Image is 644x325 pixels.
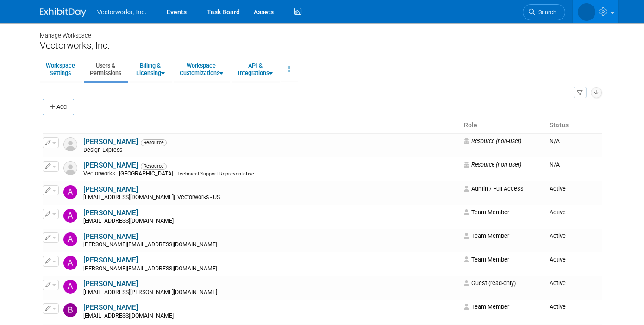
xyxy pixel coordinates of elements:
div: [EMAIL_ADDRESS][PERSON_NAME][DOMAIN_NAME] [83,289,458,296]
span: Vectorworks, Inc. [97,8,147,16]
span: Active [550,232,566,239]
span: Team Member [464,232,509,239]
img: Resource [63,161,77,175]
a: [PERSON_NAME] [83,137,138,146]
a: WorkspaceCustomizations [174,58,229,81]
span: Resource (non-user) [464,137,521,144]
img: ExhibitDay [40,8,86,17]
span: Resource (non-user) [464,161,521,168]
a: [PERSON_NAME] [83,256,138,264]
span: Resource [141,139,167,146]
div: [PERSON_NAME][EMAIL_ADDRESS][DOMAIN_NAME] [83,241,458,249]
div: [EMAIL_ADDRESS][DOMAIN_NAME] [83,218,458,225]
img: Aurelien Bouche-Pillon [63,280,77,294]
span: Team Member [464,256,509,263]
span: Active [550,209,566,216]
span: | [174,194,175,200]
a: Users &Permissions [84,58,127,81]
span: Vectorworks - [GEOGRAPHIC_DATA] [83,170,176,177]
a: [PERSON_NAME] [83,185,138,194]
a: [PERSON_NAME] [83,161,138,169]
th: Status [546,118,602,133]
div: [EMAIL_ADDRESS][DOMAIN_NAME] [83,194,458,201]
span: Team Member [464,303,509,310]
span: Active [550,185,566,192]
span: Admin / Full Access [464,185,524,192]
img: Annabel Carr [63,232,77,246]
img: Brett Kirkland [63,303,77,317]
img: Alice Lowy [63,185,77,199]
div: Manage Workspace [40,23,605,40]
span: Search [535,9,556,16]
a: Search [523,4,565,20]
a: WorkspaceSettings [40,58,81,81]
span: Vectorworks - US [175,194,223,200]
a: Billing &Licensing [130,58,171,81]
a: API &Integrations [232,58,279,81]
span: Guest (read-only) [464,280,516,287]
span: Team Member [464,209,509,216]
a: [PERSON_NAME] [83,232,138,241]
img: Resource [63,137,77,151]
img: Amisha Carribon [63,209,77,223]
span: Active [550,256,566,263]
div: [PERSON_NAME][EMAIL_ADDRESS][DOMAIN_NAME] [83,265,458,273]
span: Technical Support Representative [177,171,254,177]
span: Design Express [83,147,125,153]
span: Active [550,303,566,310]
a: [PERSON_NAME] [83,280,138,288]
button: Add [43,99,74,115]
span: N/A [550,161,560,168]
div: Vectorworks, Inc. [40,40,605,51]
div: [EMAIL_ADDRESS][DOMAIN_NAME] [83,312,458,320]
span: N/A [550,137,560,144]
span: Active [550,280,566,287]
img: Tania Arabian [578,3,595,21]
th: Role [460,118,546,133]
a: [PERSON_NAME] [83,303,138,312]
span: Resource [141,163,167,169]
img: Ashleigh Roche [63,256,77,270]
a: [PERSON_NAME] [83,209,138,217]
